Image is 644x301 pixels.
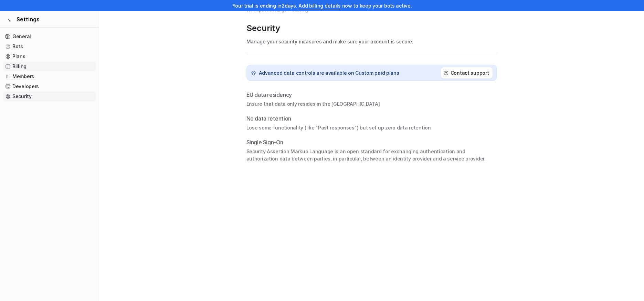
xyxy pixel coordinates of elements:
span: Settings [17,15,40,23]
a: Members [3,72,96,81]
a: Bots [3,42,96,51]
p: Security [246,23,497,34]
a: Developers [3,82,96,91]
p: Security Assertion Markup Language is an open standard for exchanging authentication and authoriz... [246,148,497,162]
p: Single Sign-On [246,138,497,146]
p: Advanced data controls are available on Custom paid plans [259,69,399,76]
a: Billing [3,62,96,71]
a: General [3,32,96,41]
p: Lose some functionality (like "Past responses") but set up zero data retention [246,124,497,131]
p: Ensure that data only resides in the [GEOGRAPHIC_DATA] [246,100,497,107]
p: EU data residency [246,91,292,99]
p: No data retention [246,114,497,123]
button: Contact support [441,67,493,79]
p: Manage your security measures and make sure your account is secure. [246,38,497,45]
h2: Contact support [451,69,489,76]
a: Security [3,92,96,101]
a: Plans [3,52,96,61]
a: Add billing details [298,3,341,9]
